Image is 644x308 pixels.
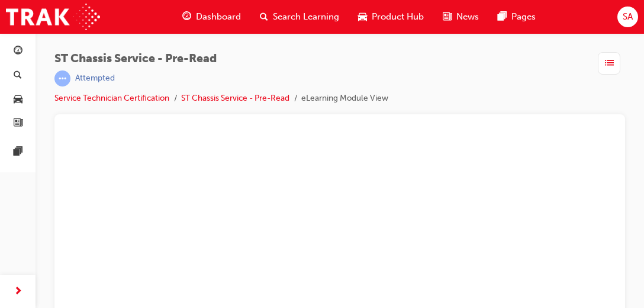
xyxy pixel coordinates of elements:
a: news-iconNews [433,5,488,29]
span: Pages [511,10,536,24]
a: guage-iconDashboard [173,5,250,29]
span: car-icon [358,9,367,24]
span: pages-icon [498,9,507,24]
a: Service Technician Certification [54,93,169,103]
span: News [456,10,479,24]
span: ST Chassis Service - Pre-Read [54,52,388,66]
a: car-iconProduct Hub [349,5,433,29]
span: list-icon [605,56,614,71]
a: search-iconSearch Learning [250,5,349,29]
span: Dashboard [196,10,241,24]
span: Product Hub [372,10,424,24]
span: news-icon [443,9,452,24]
a: ST Chassis Service - Pre-Read [181,93,289,103]
span: guage-icon [182,9,191,24]
a: pages-iconPages [488,5,545,29]
span: search-icon [14,70,22,81]
div: Attempted [75,73,115,84]
li: eLearning Module View [301,92,388,105]
span: Search Learning [273,10,339,24]
button: SA [617,7,638,27]
span: news-icon [14,118,22,129]
span: guage-icon [14,46,22,57]
span: SA [623,10,633,24]
img: Trak [6,4,100,30]
span: pages-icon [14,147,22,158]
span: learningRecordVerb_ATTEMPT-icon [54,70,70,86]
span: next-icon [14,284,22,299]
span: search-icon [260,9,268,24]
span: car-icon [14,94,22,105]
